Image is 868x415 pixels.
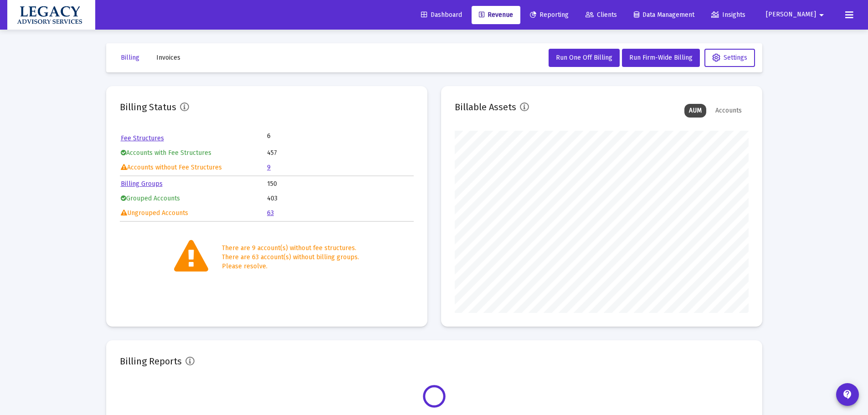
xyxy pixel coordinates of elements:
[704,49,755,67] button: Settings
[149,49,188,67] button: Invoices
[842,389,853,400] mat-icon: contact_support
[634,11,694,19] span: Data Management
[121,192,267,205] td: Grouped Accounts
[556,54,612,61] span: Run One Off Billing
[766,11,816,19] span: [PERSON_NAME]
[455,100,516,114] h2: Billable Assets
[711,104,746,118] div: Accounts
[120,354,182,369] h2: Billing Reports
[267,209,274,217] a: 63
[530,11,569,19] span: Reporting
[523,6,576,24] a: Reporting
[684,104,706,118] div: AUM
[121,134,164,142] a: Fee Structures
[711,11,745,19] span: Insights
[120,100,176,114] h2: Billing Status
[755,5,838,24] button: [PERSON_NAME]
[14,6,88,24] img: Dashboard
[472,6,520,24] a: Revenue
[156,54,180,61] span: Invoices
[629,54,693,61] span: Run Firm-Wide Billing
[267,146,413,160] td: 457
[121,54,139,61] span: Billing
[267,164,271,171] a: 9
[586,11,617,19] span: Clients
[121,161,267,174] td: Accounts without Fee Structures
[121,206,267,220] td: Ungrouped Accounts
[627,6,702,24] a: Data Management
[222,262,359,271] div: Please resolve.
[421,11,462,19] span: Dashboard
[816,6,827,24] mat-icon: arrow_drop_down
[222,244,359,253] div: There are 9 account(s) without fee structures.
[121,180,163,188] a: Billing Groups
[704,6,753,24] a: Insights
[414,6,469,24] a: Dashboard
[267,192,413,205] td: 403
[267,132,340,141] td: 6
[712,54,747,61] span: Settings
[222,253,359,262] div: There are 63 account(s) without billing groups.
[622,49,700,67] button: Run Firm-Wide Billing
[113,49,147,67] button: Billing
[549,49,620,67] button: Run One Off Billing
[578,6,624,24] a: Clients
[267,177,413,191] td: 150
[121,146,267,160] td: Accounts with Fee Structures
[479,11,513,19] span: Revenue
